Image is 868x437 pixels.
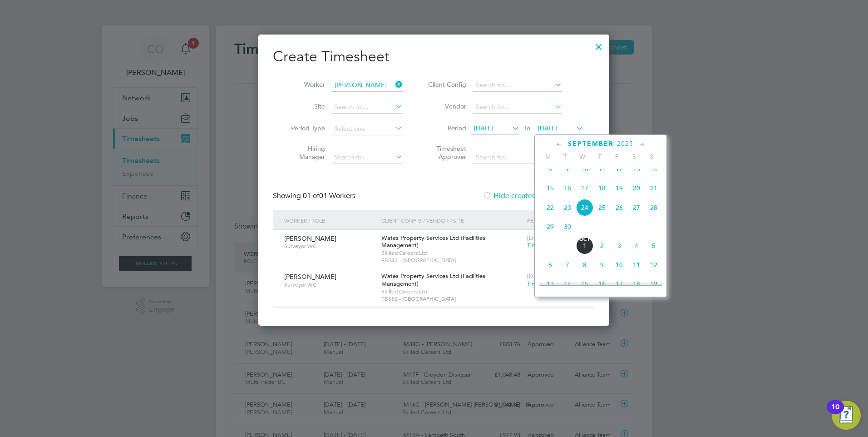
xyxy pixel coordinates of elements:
[284,243,375,250] span: Surveyor WC
[284,234,336,243] span: [PERSON_NAME]
[608,153,626,161] span: F
[574,153,591,161] span: W
[542,179,559,197] span: 15
[557,153,574,161] span: T
[538,124,557,132] span: [DATE]
[611,237,628,254] span: 3
[483,191,575,200] label: Hide created timesheets
[527,241,577,249] span: Timesheet created
[645,256,662,273] span: 12
[542,199,559,216] span: 22
[542,218,559,235] span: 29
[303,191,355,200] span: 01 Workers
[611,275,628,293] span: 17
[643,153,660,161] span: S
[539,153,557,161] span: M
[593,199,611,216] span: 25
[593,179,611,197] span: 18
[626,153,643,161] span: S
[473,151,562,164] input: Search for...
[576,275,593,293] span: 15
[559,160,576,178] span: 9
[381,288,523,295] span: Skilled Careers Ltd
[473,101,562,114] input: Search for...
[628,179,645,197] span: 20
[284,273,336,281] span: [PERSON_NAME]
[282,210,379,231] div: Worker / Role
[542,256,559,273] span: 6
[645,160,662,178] span: 14
[425,102,466,110] label: Vendor
[593,275,611,293] span: 16
[525,210,586,231] div: Period
[331,151,403,164] input: Search for...
[542,160,559,178] span: 8
[559,275,576,293] span: 14
[645,237,662,254] span: 5
[273,47,595,66] h2: Create Timesheet
[527,272,569,280] span: [DATE] - [DATE]
[474,124,493,132] span: [DATE]
[273,191,357,201] div: Showing
[628,256,645,273] span: 11
[527,234,569,242] span: [DATE] - [DATE]
[576,237,593,254] span: 1
[576,237,593,242] span: Oct
[381,234,485,249] span: Wates Property Services Ltd (Facilities Management)
[832,401,861,430] button: Open Resource Center, 10 new notifications
[559,256,576,273] span: 7
[559,179,576,197] span: 16
[576,160,593,178] span: 10
[576,256,593,273] span: 8
[284,80,325,89] label: Worker
[576,199,593,216] span: 24
[303,191,319,200] span: 01 of
[568,140,614,148] span: September
[473,79,562,92] input: Search for...
[611,199,628,216] span: 26
[527,280,577,288] span: Timesheet created
[559,218,576,235] span: 30
[381,272,485,288] span: Wates Property Services Ltd (Facilities Management)
[617,140,633,148] span: 2025
[611,179,628,197] span: 19
[284,281,375,288] span: Surveyor WC
[628,199,645,216] span: 27
[425,144,466,161] label: Timesheet Approver
[831,407,839,419] div: 10
[521,122,533,134] span: To
[628,275,645,293] span: 18
[381,257,523,264] span: FB582 - [GEOGRAPHIC_DATA]
[284,102,325,110] label: Site
[425,80,466,89] label: Client Config
[628,160,645,178] span: 13
[425,124,466,132] label: Period
[559,199,576,216] span: 23
[645,179,662,197] span: 21
[645,199,662,216] span: 28
[591,153,608,161] span: T
[628,237,645,254] span: 4
[576,179,593,197] span: 17
[611,256,628,273] span: 10
[331,101,403,114] input: Search for...
[542,275,559,293] span: 13
[593,237,611,254] span: 2
[331,123,403,135] input: Select one
[284,144,325,161] label: Hiring Manager
[284,124,325,132] label: Period Type
[645,275,662,293] span: 19
[379,210,525,231] div: Client Config / Vendor / Site
[331,79,403,92] input: Search for...
[593,256,611,273] span: 9
[593,160,611,178] span: 11
[381,249,523,257] span: Skilled Careers Ltd
[381,295,523,303] span: FB582 - [GEOGRAPHIC_DATA]
[611,160,628,178] span: 12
